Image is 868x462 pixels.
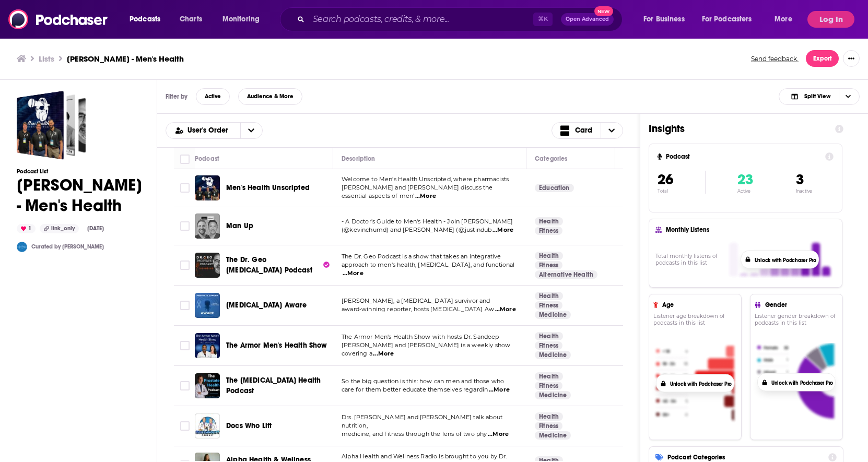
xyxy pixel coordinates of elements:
[226,341,327,350] span: The Armor Men's Health Show
[748,54,802,63] button: Send feedback.
[535,227,562,235] a: Fitness
[342,253,501,260] span: The Dr. Geo Podcast is a show that takes an integrative
[779,88,860,105] button: Choose View
[796,188,812,194] p: Inactive
[806,50,839,67] button: Export
[180,341,190,350] span: Toggle select row
[575,127,592,134] span: Card
[666,153,821,160] h4: Podcast
[215,11,273,28] button: open menu
[166,122,263,139] h2: Choose List sort
[535,422,562,430] a: Fitness
[566,17,609,22] span: Open Advanced
[195,293,220,318] img: Prostate Cancer Aware
[807,11,854,28] button: Log In
[195,373,220,398] img: The Prostate Health Podcast
[180,221,190,231] span: Toggle select row
[309,11,533,28] input: Search podcasts, credits, & more...
[535,311,571,319] a: Medicine
[804,93,830,99] span: Split View
[180,381,190,390] span: Toggle select row
[489,386,510,394] span: ...More
[67,54,184,64] h3: [PERSON_NAME] - Men's Health
[492,226,513,234] span: ...More
[533,13,553,26] span: ⌘ K
[122,11,174,28] button: open menu
[290,7,632,31] div: Search podcasts, credits, & more...
[195,253,220,278] img: The Dr. Geo Prostate Podcast
[342,386,488,393] span: care for them better educate themselves regardin
[658,188,705,194] p: Total
[173,11,208,28] a: Charts
[17,224,36,233] div: 1
[535,301,562,310] a: Fitness
[196,88,230,105] button: Active
[180,12,202,27] span: Charts
[226,301,307,310] span: [MEDICAL_DATA] Aware
[17,242,27,252] img: Ronica Cleary
[342,297,490,304] span: [PERSON_NAME], a [MEDICAL_DATA] survivor and
[195,175,220,200] a: Men's Health Unscripted
[737,188,753,194] p: Active
[342,333,499,340] span: The Armor Men's Health Show with hosts Dr. Sandeep
[796,171,804,188] span: 3
[662,301,733,309] h4: Age
[195,413,220,439] img: Docs Who Lift
[535,292,563,300] a: Health
[643,12,685,27] span: For Business
[373,350,394,358] span: ...More
[342,430,487,437] span: medicine, and fitness through the lens of two phy
[755,313,838,326] h4: Listener gender breakdown of podcasts in this list
[737,171,753,188] span: 23
[342,413,502,429] span: Drs. [PERSON_NAME] and [PERSON_NAME] talk about nutrition,
[40,224,79,233] div: link_only
[17,175,142,216] h1: [PERSON_NAME] - Men's Health
[342,261,515,268] span: approach to men's health, [MEDICAL_DATA], and functional
[415,192,436,200] span: ...More
[342,341,510,357] span: [PERSON_NAME] and [PERSON_NAME] is a weekly show covering a
[195,214,220,239] a: Man Up
[31,243,104,250] a: Curated by [PERSON_NAME]
[83,224,108,233] div: [DATE]
[342,377,504,385] span: So the big question is this: how can men and those who
[39,54,54,64] a: Lists
[180,421,190,431] span: Toggle select row
[535,184,574,192] a: Education
[667,454,824,461] h4: Podcast Categories
[535,431,571,440] a: Medicine
[670,381,732,388] button: Unlock with Podchaser Pro
[187,127,232,134] span: User's Order
[240,123,262,138] button: open menu
[695,11,767,28] button: open menu
[561,13,614,26] button: Open AdvancedNew
[535,412,563,421] a: Health
[666,226,831,233] h4: Monthly Listens
[195,333,220,358] img: The Armor Men's Health Show
[8,9,109,29] a: Podchaser - Follow, Share and Rate Podcasts
[247,93,294,99] span: Audience & More
[226,376,321,395] span: The [MEDICAL_DATA] Health Podcast
[342,175,509,183] span: Welcome to Men’s Health Unscripted, where pharmacists
[226,375,330,396] a: The [MEDICAL_DATA] Health Podcast
[495,305,516,314] span: ...More
[535,217,563,226] a: Health
[180,260,190,270] span: Toggle select row
[180,183,190,193] span: Toggle select row
[17,168,142,175] h3: Podcast List
[226,221,253,230] span: Man Up
[535,261,562,269] a: Fitness
[226,421,272,431] a: Docs Who Lift
[342,218,513,225] span: - A Doctor's Guide to Men's Health - Join [PERSON_NAME]
[767,11,805,28] button: open menu
[226,300,307,311] a: [MEDICAL_DATA] Aware
[130,12,160,27] span: Podcasts
[226,255,330,276] a: The Dr. Geo [MEDICAL_DATA] Podcast
[222,12,260,27] span: Monitoring
[843,50,860,67] button: Show More Button
[535,252,563,260] a: Health
[765,301,834,309] h4: Gender
[226,255,312,275] span: The Dr. Geo [MEDICAL_DATA] Podcast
